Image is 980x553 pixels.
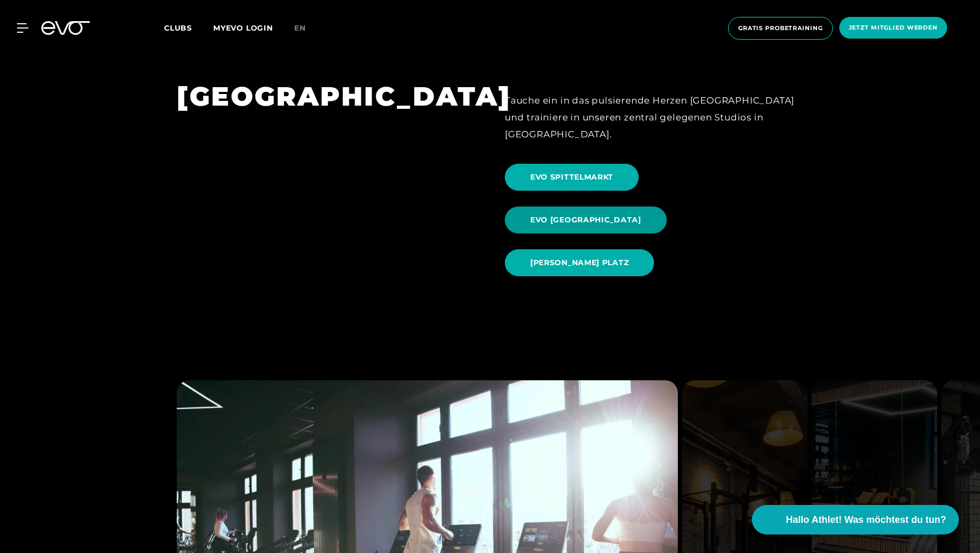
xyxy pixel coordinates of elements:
span: Gratis Probetraining [738,24,823,33]
a: Gratis Probetraining [725,17,836,40]
a: [PERSON_NAME] PLATZ [505,241,658,284]
span: EVO [GEOGRAPHIC_DATA] [530,214,641,226]
span: Jetzt Mitglied werden [849,23,938,32]
a: Clubs [164,23,213,33]
span: en [294,23,306,33]
span: Hallo Athlet! Was möchtest du tun? [786,513,946,527]
span: Clubs [164,23,192,33]
a: Jetzt Mitglied werden [836,17,950,40]
a: en [294,22,319,34]
button: Hallo Athlet! Was möchtest du tun? [752,505,959,535]
a: MYEVO LOGIN [213,23,273,33]
a: EVO [GEOGRAPHIC_DATA] [505,199,671,241]
div: Tauche ein in das pulsierende Herzen [GEOGRAPHIC_DATA] und trainiere in unseren zentral gelegenen... [505,92,803,143]
h1: [GEOGRAPHIC_DATA] [177,79,475,114]
span: [PERSON_NAME] PLATZ [530,257,629,268]
a: EVO SPITTELMARKT [505,156,643,199]
span: EVO SPITTELMARKT [530,172,613,183]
